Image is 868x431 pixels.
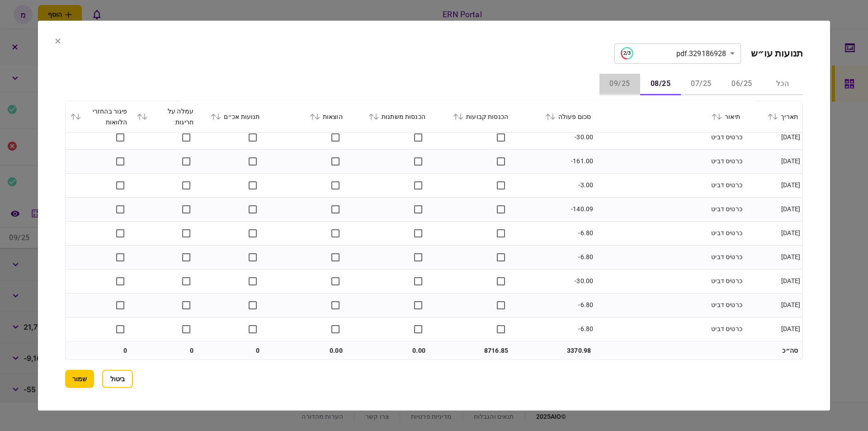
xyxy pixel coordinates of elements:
[595,173,745,197] td: כרטיס דביט
[595,221,745,245] td: כרטיס דביט
[513,173,595,197] td: -3.00
[745,341,802,360] td: סה״כ
[430,341,513,360] td: 8716.85
[203,111,260,122] div: תנועות אכ״ם
[640,73,681,95] button: 08/25
[595,269,745,293] td: כרטיס דביט
[599,73,640,95] button: 09/25
[595,317,745,341] td: כרטיס דביט
[517,111,591,122] div: סכום פעולה
[722,73,762,95] button: 06/25
[513,221,595,245] td: -6.80
[513,245,595,269] td: -6.80
[623,50,630,56] text: 2/3
[762,73,803,95] button: הכל
[137,105,194,127] div: עמלה על חריגות
[513,317,595,341] td: -6.80
[745,197,802,221] td: [DATE]
[347,341,430,360] td: 0.00
[513,341,595,360] td: 3370.98
[745,221,802,245] td: [DATE]
[269,111,343,122] div: הוצאות
[198,341,264,360] td: 0
[595,125,745,149] td: כרטיס דביט
[132,341,198,360] td: 0
[513,125,595,149] td: -30.00
[621,47,726,60] div: 329186928.pdf
[600,111,740,122] div: תיאור
[595,197,745,221] td: כרטיס דביט
[66,341,132,360] td: 0
[352,111,425,122] div: הכנסות משתנות
[749,111,798,122] div: תאריך
[745,317,802,341] td: [DATE]
[513,269,595,293] td: -30.00
[681,73,722,95] button: 07/25
[595,293,745,317] td: כרטיס דביט
[745,149,802,173] td: [DATE]
[745,269,802,293] td: [DATE]
[65,370,94,388] button: שמור
[70,105,127,127] div: פיגור בהחזרי הלוואות
[595,245,745,269] td: כרטיס דביט
[595,149,745,173] td: כרטיס דביט
[745,125,802,149] td: [DATE]
[434,111,508,122] div: הכנסות קבועות
[513,293,595,317] td: -6.80
[745,245,802,269] td: [DATE]
[513,149,595,173] td: -161.00
[513,197,595,221] td: -140.09
[745,173,802,197] td: [DATE]
[264,341,347,360] td: 0.00
[745,293,802,317] td: [DATE]
[751,47,803,59] h2: תנועות עו״ש
[102,370,133,388] button: ביטול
